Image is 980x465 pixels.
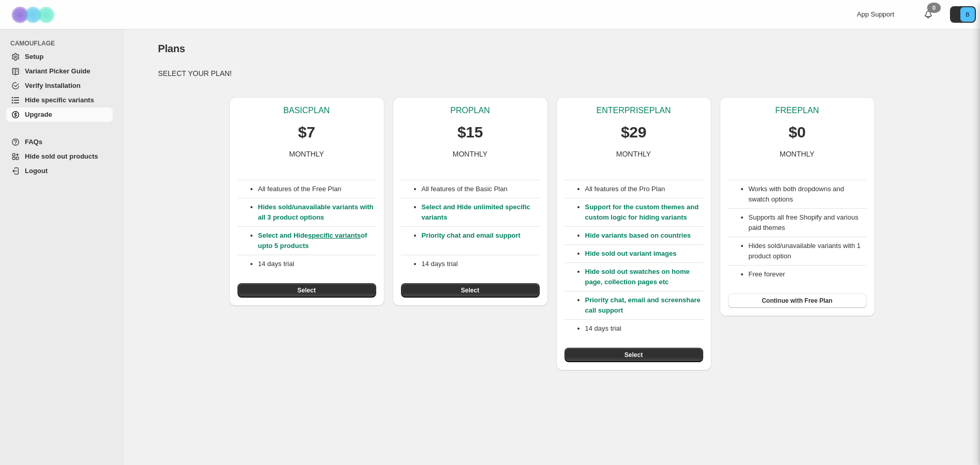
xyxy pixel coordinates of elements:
[950,6,976,23] button: Avatar with initials B
[457,122,483,143] p: $15
[749,269,867,280] li: Free forever
[461,286,479,295] span: Select
[237,283,376,298] button: Select
[6,135,113,149] a: FAQs
[585,202,703,223] p: Support for the custom themes and custom logic for hiding variants
[565,348,703,362] button: Select
[6,64,113,79] a: Variant Picker Guide
[960,7,975,22] span: Avatar with initials B
[25,111,52,118] span: Upgrade
[6,149,113,164] a: Hide sold out products
[25,138,42,146] span: FAQs
[728,293,867,308] button: Continue with Free Plan
[789,122,806,143] p: $0
[298,122,315,143] p: $7
[298,286,316,295] span: Select
[422,184,540,194] p: All features of the Basic Plan
[585,230,703,241] p: Hide variants based on countries
[625,351,643,359] span: Select
[585,267,703,287] p: Hide sold out swatches on home page, collection pages etc
[158,43,185,54] span: Plans
[289,149,324,159] p: MONTHLY
[775,105,819,116] p: FREE PLAN
[749,184,867,205] li: Works with both dropdowns and swatch options
[422,259,540,269] p: 14 days trial
[6,164,113,178] a: Logout
[8,1,60,29] img: Camouflage
[857,10,894,18] span: App Support
[780,149,814,159] p: MONTHLY
[308,231,361,239] a: specific variants
[25,152,98,160] span: Hide sold out products
[762,297,833,305] span: Continue with Free Plan
[258,202,376,223] p: Hides sold/unavailable variants with all 3 product options
[25,67,90,75] span: Variant Picker Guide
[923,9,933,20] a: 0
[10,39,117,48] span: CAMOUFLAGE
[6,93,113,107] a: Hide specific variants
[585,184,703,194] p: All features of the Pro Plan
[25,167,48,175] span: Logout
[158,68,945,79] p: SELECT YOUR PLAN!
[6,79,113,93] a: Verify Installation
[616,149,651,159] p: MONTHLY
[749,241,867,261] li: Hides sold/unavailable variants with 1 product option
[401,283,540,298] button: Select
[596,105,671,116] p: ENTERPRISE PLAN
[6,50,113,64] a: Setup
[25,82,81,89] span: Verify Installation
[966,11,969,18] text: B
[258,230,376,251] p: Select and Hide of upto 5 products
[25,96,94,104] span: Hide specific variants
[585,249,703,259] p: Hide sold out variant images
[258,184,376,194] p: All features of the Free Plan
[453,149,487,159] p: MONTHLY
[6,107,113,122] a: Upgrade
[450,105,489,116] p: PRO PLAN
[621,122,646,143] p: $29
[258,259,376,269] p: 14 days trial
[422,230,540,251] p: Priority chat and email support
[284,105,330,116] p: BASIC PLAN
[749,212,867,233] li: Supports all free Shopify and various paid themes
[25,53,43,60] span: Setup
[422,202,540,223] p: Select and Hide unlimited specific variants
[585,295,703,316] p: Priority chat, email and screenshare call support
[585,323,703,334] p: 14 days trial
[927,3,941,13] div: 0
